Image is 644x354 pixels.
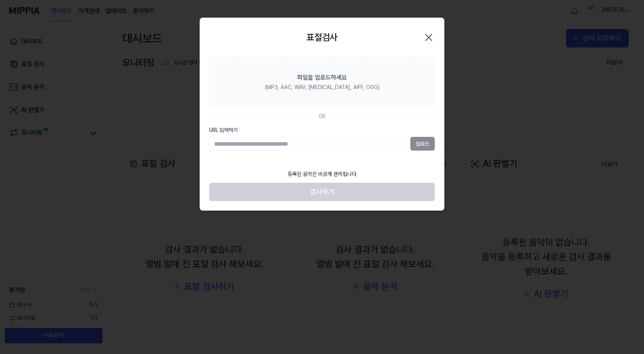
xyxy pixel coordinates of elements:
div: OR [319,113,325,120]
div: 파일을 업로드하세요 [297,73,347,82]
h2: 표절검사 [306,30,338,45]
div: 등록된 음악은 비공개 관리됩니다 [283,166,361,183]
label: URL 입력하기 [209,127,435,134]
div: (MP3, AAC, WAV, [MEDICAL_DATA], AIFF, OGG) [265,84,379,91]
